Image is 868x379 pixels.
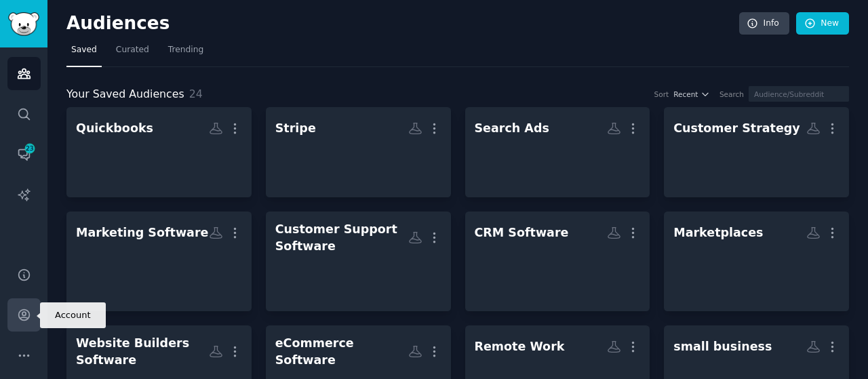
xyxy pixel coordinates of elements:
h2: Audiences [66,13,739,35]
div: eCommerce Software [275,335,408,368]
span: Curated [116,44,149,56]
a: Saved [66,39,102,67]
a: Stripe [266,107,451,197]
span: 23 [24,144,36,153]
div: CRM Software [475,224,569,241]
div: Remote Work [475,338,565,355]
span: Recent [673,89,698,99]
div: Stripe [275,120,316,137]
span: Trending [168,44,203,56]
img: GummySearch logo [8,12,39,36]
a: Search Ads [465,107,650,197]
div: Customer Strategy [673,120,800,137]
a: 23 [7,138,41,171]
div: Website Builders Software [76,335,209,368]
a: Customer Strategy [664,107,849,197]
a: Curated [111,39,154,67]
a: Quickbooks [66,107,252,197]
a: CRM Software [465,212,650,311]
a: Customer Support Software [266,212,451,311]
div: Marketing Software [76,224,208,241]
a: Trending [163,39,208,67]
div: small business [673,338,772,355]
a: Marketplaces [664,212,849,311]
input: Audience/Subreddit [749,86,849,102]
div: Search Ads [475,120,549,137]
span: Saved [71,44,97,56]
div: Search [719,89,744,99]
div: Quickbooks [76,120,153,137]
div: Customer Support Software [275,221,408,254]
button: Recent [673,89,710,99]
a: Marketing Software [66,212,252,311]
div: Sort [654,89,669,99]
a: Info [739,12,789,35]
span: 24 [189,87,203,100]
a: New [796,12,849,35]
span: Your Saved Audiences [66,86,184,103]
div: Marketplaces [673,224,763,241]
